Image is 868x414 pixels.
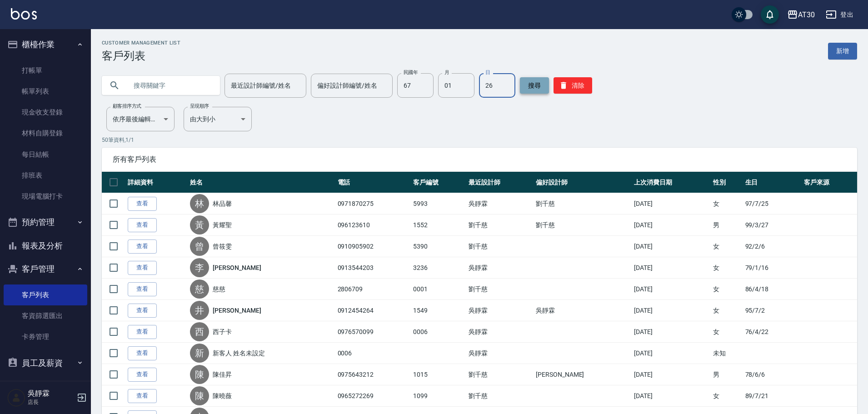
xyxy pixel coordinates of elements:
[411,279,466,300] td: 0001
[335,300,411,321] td: 0912454264
[128,346,157,360] a: 查看
[128,389,157,403] a: 查看
[743,321,802,343] td: 76/4/22
[466,236,534,257] td: 劉千慈
[128,197,157,211] a: 查看
[213,242,232,251] a: 曾筱雯
[125,172,188,193] th: 詳細資料
[335,321,411,343] td: 0976570099
[743,279,802,300] td: 86/4/18
[4,60,87,81] a: 打帳單
[4,123,87,144] a: 材料自購登錄
[466,214,534,236] td: 劉千慈
[485,69,490,76] label: 日
[4,210,87,234] button: 預約管理
[28,398,74,406] p: 店長
[783,5,818,24] button: AT30
[404,69,418,76] label: 民國年
[411,172,466,193] th: 客戶編號
[444,69,449,76] label: 月
[113,103,141,110] label: 顧客排序方式
[534,364,632,385] td: [PERSON_NAME]
[190,301,209,320] div: 井
[466,172,534,193] th: 最近設計師
[102,40,180,46] h2: Customer Management List
[190,103,209,110] label: 呈現順序
[632,236,711,257] td: [DATE]
[798,9,815,20] div: AT30
[711,236,743,257] td: 女
[411,300,466,321] td: 1549
[632,300,711,321] td: [DATE]
[632,279,711,300] td: [DATE]
[4,33,87,56] button: 櫃檯作業
[4,284,87,305] a: 客戶列表
[711,214,743,236] td: 男
[190,322,209,341] div: 西
[335,214,411,236] td: 096123610
[711,193,743,214] td: 女
[743,236,802,257] td: 92/2/6
[4,257,87,281] button: 客戶管理
[466,364,534,385] td: 劉千慈
[213,220,232,229] a: 黃耀聖
[632,172,711,193] th: 上次消費日期
[335,193,411,214] td: 0971870275
[213,284,225,294] a: 慈慈
[466,343,534,364] td: 吳靜霖
[128,368,157,382] a: 查看
[190,258,209,277] div: 李
[466,257,534,279] td: 吳靜霖
[822,6,857,23] button: 登出
[534,193,632,214] td: 劉千慈
[4,102,87,123] a: 現金收支登錄
[213,327,232,336] a: 西子卡
[335,279,411,300] td: 2806709
[7,389,25,407] img: Person
[190,279,209,299] div: 慈
[11,8,37,20] img: Logo
[4,144,87,165] a: 每日結帳
[761,5,779,24] button: save
[335,343,411,364] td: 0006
[411,193,466,214] td: 5993
[4,326,87,347] a: 卡券管理
[632,193,711,214] td: [DATE]
[335,172,411,193] th: 電話
[213,370,232,379] a: 陳佳昇
[213,391,232,400] a: 陳曉薇
[743,300,802,321] td: 95/7/2
[711,343,743,364] td: 未知
[411,321,466,343] td: 0006
[190,386,209,405] div: 陳
[128,282,157,296] a: 查看
[743,172,802,193] th: 生日
[190,194,209,213] div: 林
[335,257,411,279] td: 0913544203
[213,349,265,358] a: 新客人 姓名未設定
[213,306,261,315] a: [PERSON_NAME]
[743,364,802,385] td: 78/6/6
[188,172,335,193] th: 姓名
[554,77,592,94] button: 清除
[4,374,87,398] button: 商品管理
[711,172,743,193] th: 性別
[128,325,157,339] a: 查看
[711,300,743,321] td: 女
[190,365,209,384] div: 陳
[828,43,857,60] a: 新增
[411,385,466,407] td: 1099
[534,172,632,193] th: 偏好設計師
[632,385,711,407] td: [DATE]
[711,279,743,300] td: 女
[184,107,252,131] div: 由大到小
[632,343,711,364] td: [DATE]
[534,300,632,321] td: 吳靜霖
[106,107,175,131] div: 依序最後編輯時間
[466,321,534,343] td: 吳靜霖
[711,364,743,385] td: 男
[466,300,534,321] td: 吳靜霖
[466,279,534,300] td: 劉千慈
[466,193,534,214] td: 吳靜霖
[4,234,87,258] button: 報表及分析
